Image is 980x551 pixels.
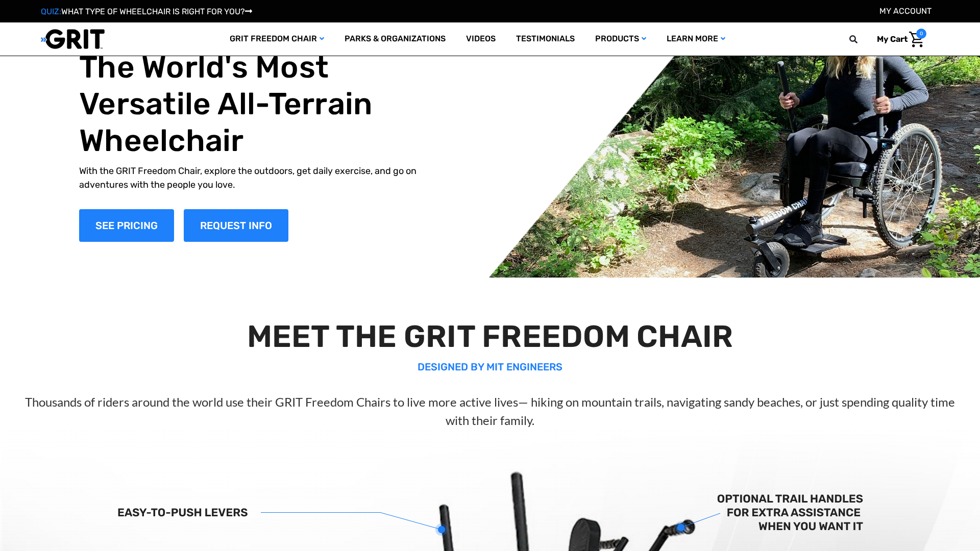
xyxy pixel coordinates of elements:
[656,22,736,56] a: Learn More
[854,29,869,50] input: Search
[24,359,955,374] p: DESIGNED BY MIT ENGINEERS
[79,49,439,159] h1: The World's Most Versatile All-Terrain Wheelchair
[24,393,955,430] p: Thousands of riders around the world use their GRIT Freedom Chairs to live more active lives— hik...
[41,7,61,16] span: QUIZ:
[585,22,656,56] a: Products
[219,22,334,56] a: GRIT Freedom Chair
[456,22,506,56] a: Videos
[916,29,926,39] span: 0
[869,29,926,50] a: Cart with 0 items
[879,6,932,16] a: Account
[41,29,105,49] img: GRIT All-Terrain Wheelchair and Mobility Equipment
[334,22,456,56] a: Parks & Organizations
[79,164,439,192] p: With the GRIT Freedom Chair, explore the outdoors, get daily exercise, and go on adventures with ...
[41,7,252,16] a: QUIZ:WHAT TYPE OF WHEELCHAIR IS RIGHT FOR YOU?
[506,22,585,56] a: Testimonials
[184,209,288,242] a: Slide number 1, Request Information
[79,209,174,242] a: Shop Now
[877,34,908,44] span: My Cart
[24,318,955,355] h2: MEET THE GRIT FREEDOM CHAIR
[909,32,924,47] img: Cart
